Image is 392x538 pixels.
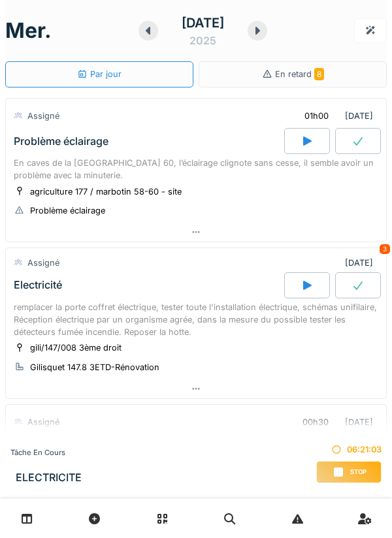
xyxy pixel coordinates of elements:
div: gili/147/008 3ème droit [30,341,122,354]
div: Electricité [14,279,62,291]
div: agriculture 177 / marbotin 58-60 - site [30,185,182,198]
div: 01h00 [304,110,329,122]
div: 06:21:03 [316,443,382,456]
div: remplacer la porte coffret électrique, tester toute l'installation électrique, schémas unifilaire... [14,301,378,339]
div: [DATE] [293,104,378,128]
div: Assigné [27,110,59,122]
h1: mer. [5,18,52,43]
div: Problème éclairage [14,135,108,148]
div: Tâche en cours [10,447,82,458]
div: Problème éclairage [30,204,105,217]
div: [DATE] [291,410,378,434]
span: Stop [350,467,367,477]
span: En retard [275,69,324,79]
span: 8 [314,68,324,80]
div: 3 [380,244,390,254]
div: 00h30 [302,416,329,428]
div: Assigné [27,416,59,428]
div: 2025 [189,33,216,48]
div: Par jour [77,68,122,80]
h3: ELECTRICITE [16,471,82,484]
div: [DATE] [345,257,378,269]
div: Assigné [27,257,59,269]
div: Gilisquet 147.8 3ETD-Rénovation [30,361,159,373]
div: En caves de la [GEOGRAPHIC_DATA] 60, l’éclairage clignote sans cesse, il semble avoir un problème... [14,157,378,182]
div: [DATE] [182,13,224,33]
